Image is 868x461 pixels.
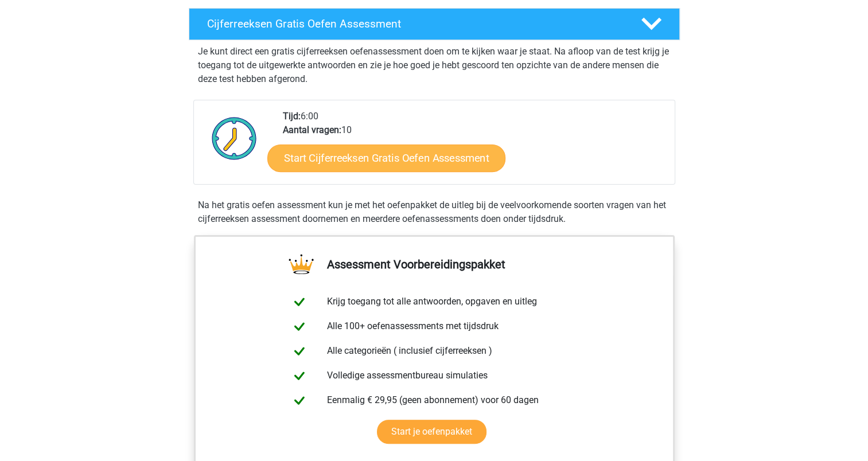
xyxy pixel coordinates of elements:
[184,8,684,40] a: Cijferreeksen Gratis Oefen Assessment
[274,110,674,184] div: 6:00 10
[193,198,675,226] div: Na het gratis oefen assessment kun je met het oefenpakket de uitleg bij de veelvoorkomende soorte...
[205,110,263,167] img: Klok
[283,111,301,122] b: Tijd:
[198,45,671,86] p: Je kunt direct een gratis cijferreeksen oefenassessment doen om te kijken waar je staat. Na afloo...
[283,124,341,135] b: Aantal vragen:
[207,17,622,30] h4: Cijferreeksen Gratis Oefen Assessment
[377,420,486,444] a: Start je oefenpakket
[267,144,505,171] a: Start Cijferreeksen Gratis Oefen Assessment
